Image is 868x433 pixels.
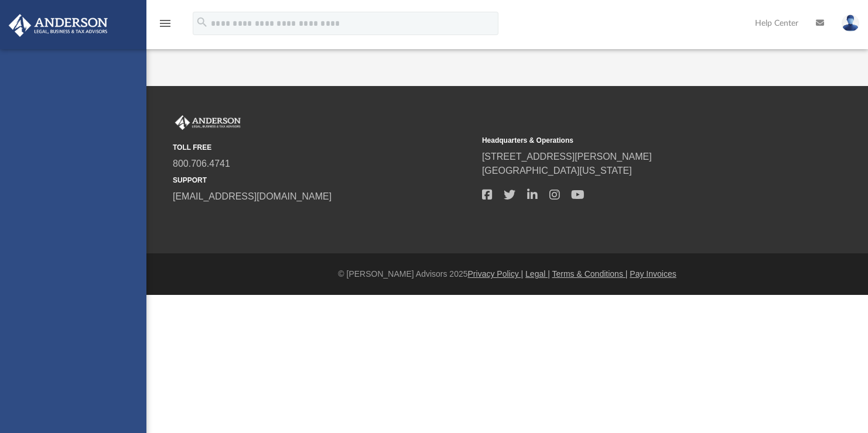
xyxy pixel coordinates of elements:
a: Terms & Conditions | [552,269,628,279]
small: TOLL FREE [173,142,474,153]
a: Privacy Policy | [468,269,524,279]
a: [EMAIL_ADDRESS][DOMAIN_NAME] [173,191,332,201]
a: 800.706.4741 [173,159,230,169]
a: menu [158,22,172,30]
img: Anderson Advisors Platinum Portal [5,14,111,37]
small: SUPPORT [173,175,474,185]
img: Anderson Advisors Platinum Portal [173,115,243,130]
a: [GEOGRAPHIC_DATA][US_STATE] [482,166,632,176]
a: [STREET_ADDRESS][PERSON_NAME] [482,152,652,161]
a: Pay Invoices [630,269,676,279]
i: menu [158,16,172,30]
small: Headquarters & Operations [482,135,783,146]
img: User Pic [842,15,859,32]
div: © [PERSON_NAME] Advisors 2025 [146,268,868,280]
i: search [196,16,209,29]
a: Legal | [525,269,550,279]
